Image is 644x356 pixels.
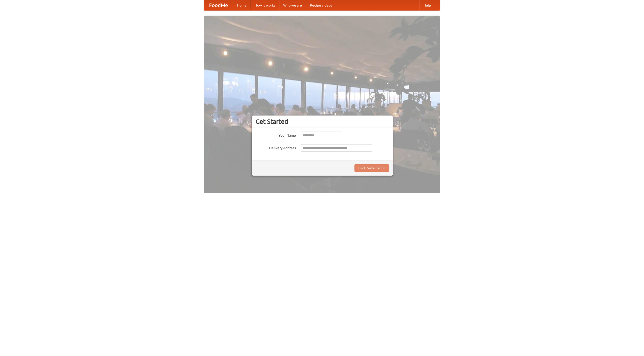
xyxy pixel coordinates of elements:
a: Who we are [279,0,306,10]
a: Recipe videos [306,0,336,10]
a: FoodMe [204,0,233,10]
a: How it works [251,0,279,10]
label: Delivery Address [256,144,296,150]
button: Find Restaurants! [354,164,389,172]
label: Your Name [256,132,296,138]
a: Home [233,0,251,10]
h3: Get Started [256,118,389,125]
a: Help [419,0,435,10]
